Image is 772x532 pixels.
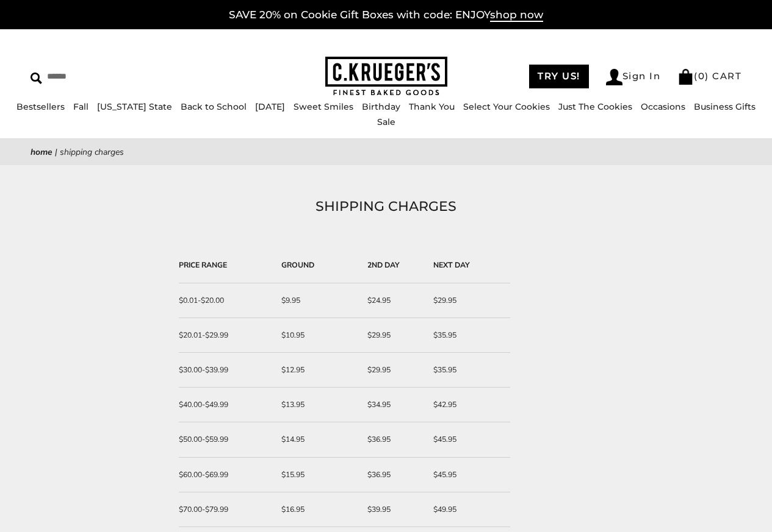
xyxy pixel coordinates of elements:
a: Select Your Cookies [463,101,550,112]
a: (0) CART [677,70,741,82]
td: $70.00-$79.99 [179,492,275,527]
a: Sweet Smiles [294,101,353,112]
span: shop now [490,9,543,22]
td: $12.95 [275,353,361,388]
td: $60.00-$69.99 [179,458,275,492]
img: Bag [677,69,694,85]
a: Fall [73,101,88,112]
a: Business Gifts [694,101,756,112]
td: $13.95 [275,388,361,422]
strong: GROUND [281,260,314,270]
td: $34.95 [361,388,427,422]
a: Thank You [409,101,455,112]
div: $30.00-$39.99 [179,364,269,376]
a: Sale [377,116,395,127]
td: $24.95 [361,283,427,318]
span: SHIPPING CHARGES [60,146,124,158]
td: $10.95 [275,318,361,353]
td: $29.95 [361,353,427,388]
td: $39.95 [361,492,427,527]
td: $9.95 [275,283,361,318]
a: Just The Cookies [558,101,632,112]
td: $35.95 [427,353,510,388]
a: Sign In [606,69,661,85]
td: $36.95 [361,458,427,492]
td: $45.95 [427,458,510,492]
td: $0.01-$20.00 [179,283,275,318]
a: [DATE] [255,101,285,112]
input: Search [31,67,193,86]
a: [US_STATE] State [97,101,172,112]
td: $14.95 [275,422,361,457]
td: $36.95 [361,422,427,457]
img: Account [606,69,622,85]
nav: breadcrumbs [31,145,741,159]
span: | [55,146,57,158]
td: $35.95 [427,318,510,353]
td: $49.95 [427,492,510,527]
td: $15.95 [275,458,361,492]
a: TRY US! [529,65,589,88]
a: Bestsellers [16,101,65,112]
span: $20.01-$29.99 [179,330,228,340]
a: Occasions [641,101,685,112]
span: 0 [698,70,705,82]
strong: 2ND DAY [367,260,400,270]
h1: SHIPPING CHARGES [49,196,723,218]
td: $45.95 [427,422,510,457]
td: $42.95 [427,388,510,422]
td: $40.00-$49.99 [179,388,275,422]
strong: NEXT DAY [433,260,470,270]
td: $16.95 [275,492,361,527]
img: C.KRUEGER'S [325,57,447,96]
td: $29.95 [427,283,510,318]
a: Home [31,146,52,158]
a: Back to School [181,101,247,112]
a: Birthday [362,101,400,112]
img: Search [31,73,42,84]
td: $29.95 [361,318,427,353]
strong: PRICE RANGE [179,260,227,270]
td: $50.00-$59.99 [179,422,275,457]
a: SAVE 20% on Cookie Gift Boxes with code: ENJOYshop now [229,9,543,22]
